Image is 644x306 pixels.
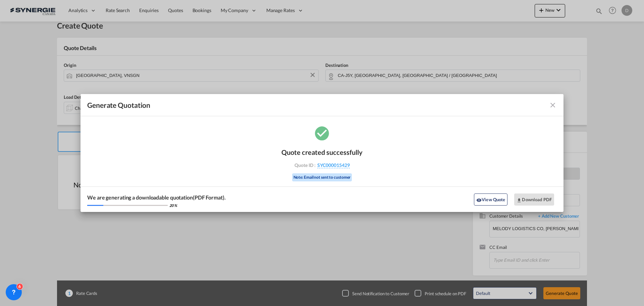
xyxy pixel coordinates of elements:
[549,101,557,109] md-icon: icon-close fg-AAA8AD cursor m-0
[292,173,352,182] div: Note: Email not sent to customer
[474,193,507,206] button: icon-eyeView Quote
[476,198,482,203] md-icon: icon-eye
[517,198,522,203] md-icon: icon-download
[281,148,363,156] div: Quote created successfully
[87,101,150,110] span: Generate Quotation
[80,94,563,212] md-dialog: Generate Quotation Quote ...
[317,162,350,168] span: SYC000015429
[169,203,177,208] div: 20 %
[87,194,226,201] div: We are generating a downloadable quotation(PDF Format).
[514,193,554,206] button: Download PDF
[283,162,361,168] div: Quote ID :
[314,125,330,141] md-icon: icon-checkbox-marked-circle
